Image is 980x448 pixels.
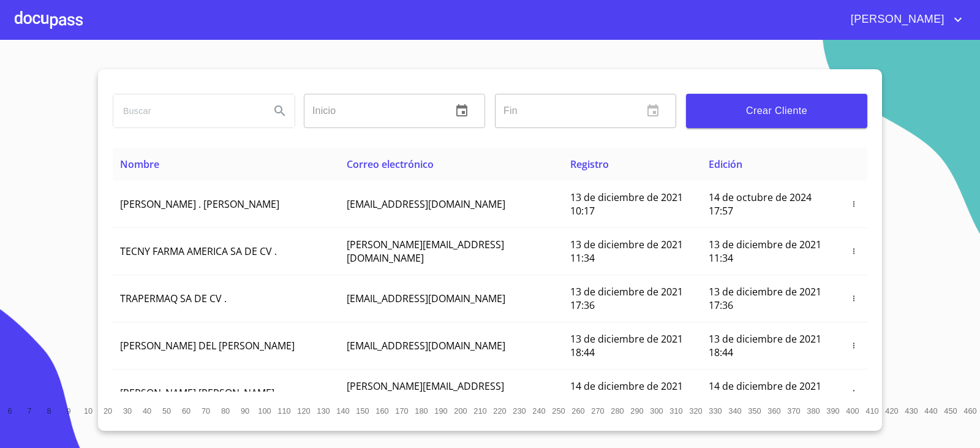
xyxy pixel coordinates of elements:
[120,197,279,211] span: [PERSON_NAME] . [PERSON_NAME]
[709,191,812,218] span: 14 de octubre de 2024 17:57
[104,406,112,416] span: 20
[333,401,353,421] button: 140
[865,406,878,416] span: 410
[924,406,937,416] span: 440
[650,406,663,416] span: 300
[347,292,505,305] span: [EMAIL_ADDRESS][DOMAIN_NAME]
[202,406,210,416] span: 70
[745,401,764,421] button: 350
[98,401,118,421] button: 20
[216,401,235,421] button: 80
[764,401,784,421] button: 360
[353,401,372,421] button: 150
[265,96,295,126] button: Search
[317,406,330,416] span: 130
[686,94,867,128] button: Crear Cliente
[510,401,529,421] button: 230
[235,401,255,421] button: 90
[347,238,504,265] span: [PERSON_NAME][EMAIL_ADDRESS][DOMAIN_NAME]
[66,406,70,416] span: 9
[669,406,682,416] span: 310
[297,406,310,416] span: 120
[372,401,392,421] button: 160
[143,406,151,416] span: 40
[78,401,98,421] button: 10
[608,401,627,421] button: 280
[709,285,821,312] span: 13 de diciembre de 2021 17:36
[347,158,434,171] span: Correo electrónico
[347,379,504,406] span: [PERSON_NAME][EMAIL_ADDRESS][DOMAIN_NAME]
[274,401,294,421] button: 110
[176,401,196,421] button: 60
[728,406,741,416] span: 340
[470,401,490,421] button: 210
[696,102,858,120] span: Crear Cliente
[532,406,545,416] span: 240
[182,406,190,416] span: 60
[963,406,976,416] span: 460
[842,10,951,29] span: [PERSON_NAME]
[415,406,428,416] span: 180
[709,406,722,416] span: 330
[392,401,412,421] button: 170
[846,406,859,416] span: 400
[120,158,159,171] span: Nombre
[767,406,780,416] span: 360
[630,406,643,416] span: 290
[568,401,588,421] button: 260
[842,10,965,29] button: account of current user
[120,245,277,258] span: TECNY FARMA AMERICA SA DE CV .
[921,401,941,421] button: 440
[709,238,821,265] span: 13 de diciembre de 2021 11:34
[221,406,230,416] span: 80
[120,386,274,400] span: [PERSON_NAME] [PERSON_NAME]
[570,379,683,406] span: 14 de diciembre de 2021 11:46
[493,406,506,416] span: 220
[27,406,31,416] span: 7
[627,401,647,421] button: 290
[196,401,216,421] button: 70
[570,191,683,218] span: 13 de diciembre de 2021 10:17
[347,197,505,211] span: [EMAIL_ADDRESS][DOMAIN_NAME]
[826,406,839,416] span: 390
[843,401,862,421] button: 400
[748,406,761,416] span: 350
[902,401,921,421] button: 430
[941,401,960,421] button: 450
[513,406,526,416] span: 230
[960,401,980,421] button: 460
[571,406,584,416] span: 260
[356,406,369,416] span: 150
[451,401,470,421] button: 200
[588,401,608,421] button: 270
[277,406,290,416] span: 110
[157,401,176,421] button: 50
[39,401,59,421] button: 8
[347,339,505,352] span: [EMAIL_ADDRESS][DOMAIN_NAME]
[709,158,742,171] span: Edición
[20,401,39,421] button: 7
[118,401,137,421] button: 30
[611,406,624,416] span: 280
[823,401,843,421] button: 390
[120,292,227,305] span: TRAPERMAQ SA DE CV .
[336,406,349,416] span: 140
[294,401,314,421] button: 120
[944,406,957,416] span: 450
[529,401,549,421] button: 240
[395,406,408,416] span: 170
[666,401,686,421] button: 310
[709,332,821,359] span: 13 de diciembre de 2021 18:44
[706,401,725,421] button: 330
[784,401,804,421] button: 370
[552,406,565,416] span: 250
[686,401,706,421] button: 320
[570,285,683,312] span: 13 de diciembre de 2021 17:36
[258,406,271,416] span: 100
[807,406,820,416] span: 380
[137,401,157,421] button: 40
[255,401,274,421] button: 100
[570,238,683,265] span: 13 de diciembre de 2021 11:34
[570,332,683,359] span: 13 de diciembre de 2021 18:44
[885,406,898,416] span: 420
